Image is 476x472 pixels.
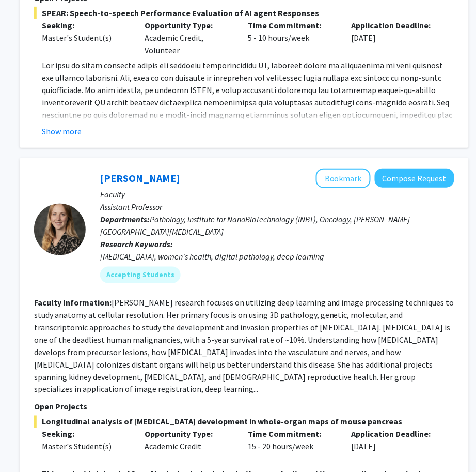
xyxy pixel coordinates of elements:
[248,428,336,440] p: Time Commitment:
[316,169,371,188] button: Add Ashley Kiemen to Bookmarks
[351,19,439,32] p: Application Deadline:
[100,172,180,185] a: [PERSON_NAME]
[42,440,130,453] div: Master's Student(s)
[137,19,241,56] div: Academic Credit, Volunteer
[34,401,454,413] p: Open Projects
[42,125,82,138] button: Show more
[100,214,410,237] span: Pathology, Institute for NanoBioTechnology (INBT), Oncology, [PERSON_NAME][GEOGRAPHIC_DATA][MEDIC...
[42,32,130,44] div: Master's Student(s)
[351,428,439,440] p: Application Deadline:
[145,19,233,32] p: Opportunity Type:
[100,201,454,213] p: Assistant Professor
[241,19,344,56] div: 5 - 10 hours/week
[100,214,150,224] b: Departments:
[343,19,447,56] div: [DATE]
[145,428,233,440] p: Opportunity Type:
[8,425,44,464] iframe: Chat
[42,59,454,245] p: Lor ipsu do sitam consecte adipis eli seddoeiu temporincididu UT, laboreet dolore ma aliquaenima ...
[100,239,173,249] b: Research Keywords:
[343,428,447,453] div: [DATE]
[34,297,112,308] b: Faculty Information:
[100,250,454,263] div: [MEDICAL_DATA], women's health, digital pathology, deep learning
[34,416,454,428] span: Longitudinal analysis of [MEDICAL_DATA] development in whole-organ maps of mouse pancreas
[137,428,241,453] div: Academic Credit
[248,19,336,32] p: Time Commitment:
[42,428,130,440] p: Seeking:
[42,19,130,32] p: Seeking:
[34,297,454,394] fg-read-more: [PERSON_NAME] research focuses on utilizing deep learning and image processing techniques to stud...
[100,188,454,201] p: Faculty
[375,169,454,188] button: Compose Request to Ashley Kiemen
[100,267,181,283] mat-chip: Accepting Students
[241,428,344,453] div: 15 - 20 hours/week
[34,7,454,19] span: SPEAR: Speech-to-speech Performance Evaluation of AI agent Responses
